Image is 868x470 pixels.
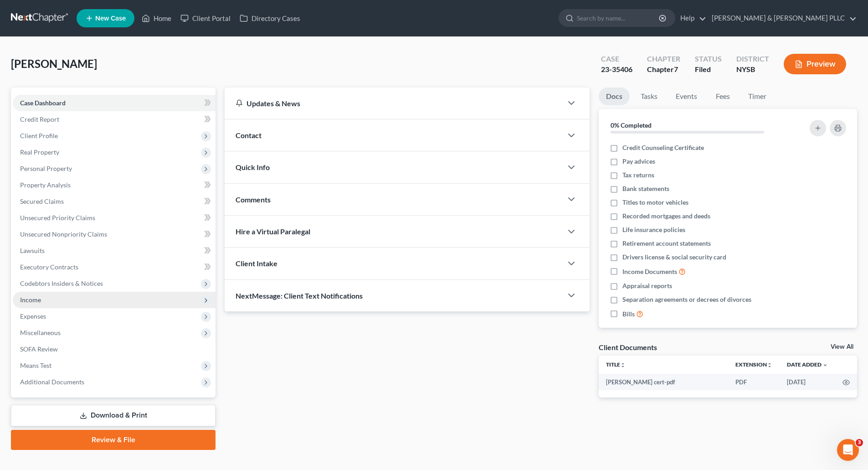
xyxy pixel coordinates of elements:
[20,296,41,304] span: Income
[622,198,688,207] span: Titles to motor vehicles
[236,98,551,108] div: Updates & News
[20,329,61,336] span: Miscellaneous
[622,184,669,193] span: Bank statements
[13,341,216,357] a: SOFA Review
[20,148,59,156] span: Real Property
[695,54,722,64] div: Status
[236,291,363,300] span: NextMessage: Client Text Notifications
[13,226,216,243] a: Unsecured Nonpriority Claims
[787,361,828,368] a: Date Added expand_more
[13,193,216,210] a: Secured Claims
[622,295,751,304] span: Separation agreements or decrees of divorces
[20,99,66,107] span: Case Dashboard
[13,111,216,128] a: Credit Report
[611,121,652,129] strong: 0% Completed
[236,131,262,139] span: Contact
[822,362,828,368] i: expand_more
[13,95,216,111] a: Case Dashboard
[606,361,626,368] a: Titleunfold_more
[11,57,97,70] span: [PERSON_NAME]
[13,243,216,259] a: Lawsuits
[20,214,95,222] span: Unsecured Priority Claims
[13,177,216,193] a: Property Analysis
[235,10,305,26] a: Directory Cases
[601,54,632,64] div: Case
[633,88,665,105] a: Tasks
[736,54,769,64] div: District
[20,115,59,123] span: Credit Report
[599,342,657,352] div: Client Documents
[837,439,859,461] iframe: Intercom live chat
[13,210,216,226] a: Unsecured Priority Claims
[620,362,626,368] i: unfold_more
[11,405,216,426] a: Download & Print
[236,163,270,171] span: Quick Info
[647,64,680,75] div: Chapter
[780,374,835,390] td: [DATE]
[856,439,863,446] span: 3
[20,165,72,172] span: Personal Property
[735,361,772,368] a: Extensionunfold_more
[622,253,726,262] span: Drivers license & social security card
[20,247,45,254] span: Lawsuits
[647,54,680,64] div: Chapter
[707,10,857,26] a: [PERSON_NAME] & [PERSON_NAME] PLLC
[20,279,103,287] span: Codebtors Insiders & Notices
[622,267,677,276] span: Income Documents
[601,64,632,75] div: 23-35406
[20,132,58,139] span: Client Profile
[784,54,846,74] button: Preview
[95,15,126,22] span: New Case
[20,181,71,189] span: Property Analysis
[676,10,706,26] a: Help
[767,362,772,368] i: unfold_more
[236,259,277,268] span: Client Intake
[599,374,728,390] td: [PERSON_NAME] cert-pdf
[622,157,655,166] span: Pay advices
[741,88,774,105] a: Timer
[137,10,176,26] a: Home
[236,195,271,204] span: Comments
[622,281,672,290] span: Appraisal reports
[736,64,769,75] div: NYSB
[13,259,216,275] a: Executory Contracts
[622,170,654,180] span: Tax returns
[577,10,660,26] input: Search by name...
[20,263,78,271] span: Executory Contracts
[20,362,51,369] span: Means Test
[20,345,58,353] span: SOFA Review
[11,430,216,450] a: Review & File
[20,197,64,205] span: Secured Claims
[20,312,46,320] span: Expenses
[831,344,853,350] a: View All
[20,230,107,238] span: Unsecured Nonpriority Claims
[20,378,84,386] span: Additional Documents
[622,212,710,221] span: Recorded mortgages and deeds
[176,10,235,26] a: Client Portal
[622,143,704,152] span: Credit Counseling Certificate
[695,64,722,75] div: Filed
[622,310,635,319] span: Bills
[708,88,737,105] a: Fees
[728,374,780,390] td: PDF
[599,88,630,105] a: Docs
[236,227,310,236] span: Hire a Virtual Paralegal
[622,225,685,234] span: Life insurance policies
[668,88,704,105] a: Events
[674,65,678,73] span: 7
[622,239,711,248] span: Retirement account statements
